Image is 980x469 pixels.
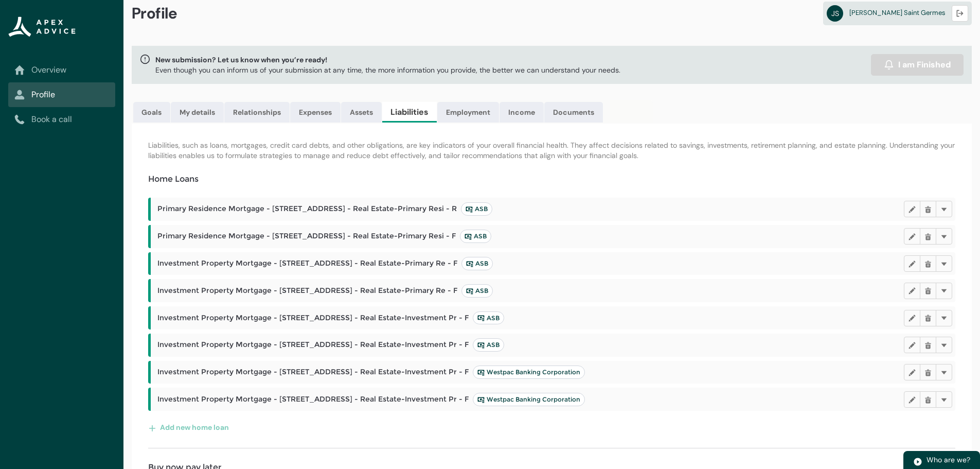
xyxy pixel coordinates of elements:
[461,284,493,298] lightning-badge: ASB
[904,201,920,217] button: Edit
[473,311,504,325] lightning-badge: ASB
[936,201,952,217] button: More
[936,255,952,272] button: More
[904,310,920,326] button: Edit
[936,283,952,299] button: More
[477,395,580,404] span: Westpac Banking Corporation
[157,284,493,298] span: Investment Property Mortgage - [STREET_ADDRESS] - Real Estate-Primary Re - F
[148,140,955,161] p: Liabilities, such as loans, mortgages, credit card debts, and other obligations, are key indicato...
[148,419,229,436] button: Add new home loan
[920,228,936,245] button: Delete
[157,311,504,325] span: Investment Property Mortgage - [STREET_ADDRESS] - Real Estate-Investment Pr - F
[936,391,952,408] button: More
[14,89,109,101] a: Profile
[473,366,585,379] lightning-badge: Westpac Banking Corporation
[920,201,936,217] button: Delete
[904,364,920,380] button: Edit
[500,102,544,123] a: Income
[884,60,894,70] img: alarm.svg
[920,337,936,353] button: Delete
[157,393,585,406] span: Investment Property Mortgage - [STREET_ADDRESS] - Real Estate-Investment Pr - F
[461,202,492,216] lightning-badge: ASB
[473,338,504,352] lightning-badge: ASB
[913,457,922,466] img: play.svg
[155,55,620,65] span: New submission? Let us know when you’re ready!
[926,455,970,464] span: Who are we?
[904,228,920,245] button: Edit
[14,64,109,76] a: Overview
[466,287,488,295] span: ASB
[477,341,500,349] span: ASB
[920,310,936,326] button: Delete
[920,283,936,299] button: Delete
[157,202,492,216] span: Primary Residence Mortgage - [STREET_ADDRESS] - Real Estate-Primary Resi - R
[936,337,952,353] button: More
[936,310,952,326] button: More
[155,65,620,75] p: Even though you can inform us of your submission at any time, the more information you provide, t...
[461,257,493,270] lightning-badge: ASB
[473,393,585,406] lightning-badge: Westpac Banking Corporation
[898,59,951,71] span: I am Finished
[437,102,499,123] a: Employment
[14,113,109,126] a: Book a call
[224,102,290,123] a: Relationships
[904,255,920,272] button: Edit
[823,2,972,25] a: JS[PERSON_NAME] Saint Germes
[466,259,488,268] span: ASB
[477,314,500,322] span: ASB
[920,391,936,408] button: Delete
[477,368,580,376] span: Westpac Banking Corporation
[904,337,920,353] button: Edit
[544,102,603,123] a: Documents
[171,102,224,123] a: My details
[148,173,199,185] h4: Home Loans
[904,391,920,408] button: Edit
[157,338,504,352] span: Investment Property Mortgage - [STREET_ADDRESS] - Real Estate-Investment Pr - F
[157,230,491,243] span: Primary Residence Mortgage - [STREET_ADDRESS] - Real Estate-Primary Resi - F
[341,102,382,123] a: Assets
[157,366,585,379] span: Investment Property Mortgage - [STREET_ADDRESS] - Real Estate-Investment Pr - F
[290,102,341,123] a: Expenses
[849,8,946,17] span: [PERSON_NAME] Saint Germes
[952,5,968,22] button: Logout
[8,58,115,132] nav: Sub page
[920,364,936,380] button: Delete
[157,257,493,270] span: Investment Property Mortgage - [STREET_ADDRESS] - Real Estate-Primary Re - F
[460,230,491,243] lightning-badge: ASB
[904,283,920,299] button: Edit
[827,5,843,22] abbr: JS
[465,232,487,240] span: ASB
[936,364,952,380] button: More
[382,102,437,123] a: Liabilities
[920,255,936,272] button: Delete
[8,16,76,37] img: Apex Advice Group
[936,228,952,245] button: More
[466,205,488,213] span: ASB
[871,54,964,76] button: I am Finished
[133,102,170,123] a: Goals
[132,4,177,23] span: Profile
